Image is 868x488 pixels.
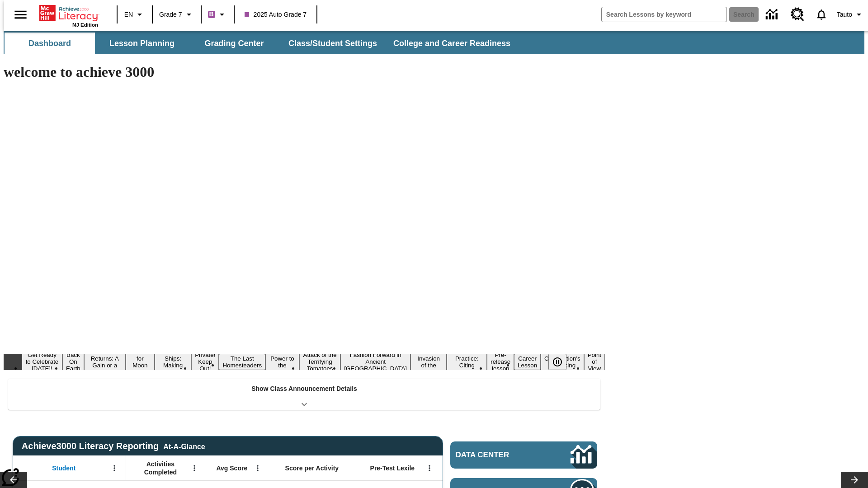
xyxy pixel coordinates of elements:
span: Grade 7 [159,10,182,19]
input: search field [602,7,726,22]
button: Lesson Planning [97,33,187,54]
span: NJ Edition [72,22,98,28]
div: Pause [548,354,576,370]
button: Slide 2 Back On Earth [62,350,84,373]
p: Show Class Announcement Details [251,384,357,394]
span: Student [52,464,75,472]
button: Slide 3 Free Returns: A Gain or a Drain? [84,347,126,377]
button: Slide 6 Private! Keep Out! [191,350,219,373]
button: Lesson carousel, Next [841,472,868,488]
button: Open Menu [423,461,436,475]
span: Tauto [837,10,852,19]
button: Open side menu [7,1,34,28]
button: Open Menu [251,461,264,475]
span: Activities Completed [131,460,190,476]
h1: welcome to achieve 3000 [4,64,605,80]
a: Data Center [450,441,597,469]
span: Data Center [456,450,540,460]
button: Profile/Settings [833,6,868,23]
button: Class/Student Settings [281,33,384,54]
span: 2025 Auto Grade 7 [245,10,307,19]
button: Slide 1 Get Ready to Celebrate Juneteenth! [22,350,62,373]
span: EN [124,10,133,19]
button: Slide 11 The Invasion of the Free CD [410,347,447,377]
div: Show Class Announcement Details [8,379,600,410]
div: SubNavbar [4,33,519,54]
button: Slide 16 Point of View [584,350,605,373]
a: Resource Center, Will open in new tab [785,2,810,27]
span: Pre-Test Lexile [370,464,415,472]
div: Home [39,3,98,28]
span: B [209,9,214,20]
button: Slide 13 Pre-release lesson [487,350,514,373]
button: Slide 10 Fashion Forward in Ancient Rome [340,350,410,373]
button: Open Menu [108,461,121,475]
button: Slide 15 The Constitution's Balancing Act [541,347,584,377]
div: SubNavbar [4,31,864,54]
a: Home [39,4,98,22]
span: Achieve3000 Literacy Reporting [22,441,205,451]
button: Open Menu [188,461,201,475]
button: Slide 8 Solar Power to the People [265,347,299,377]
span: Score per Activity [285,464,339,472]
button: Slide 5 Cruise Ships: Making Waves [155,347,191,377]
button: Dashboard [5,33,95,54]
a: Notifications [810,3,833,26]
button: Slide 7 The Last Homesteaders [219,354,265,370]
button: Slide 9 Attack of the Terrifying Tomatoes [299,350,340,373]
a: Data Center [760,2,785,27]
button: Language: EN, Select a language [120,6,149,23]
button: Boost Class color is purple. Change class color [204,6,231,23]
span: Avg Score [216,464,247,472]
button: Slide 4 Time for Moon Rules? [126,347,155,377]
div: At-A-Glance [163,441,205,451]
button: Slide 14 Career Lesson [514,354,541,370]
button: Slide 12 Mixed Practice: Citing Evidence [447,347,487,377]
button: Grading Center [189,33,279,54]
button: Pause [548,354,566,370]
button: College and Career Readiness [386,33,518,54]
button: Grade: Grade 7, Select a grade [156,6,198,23]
